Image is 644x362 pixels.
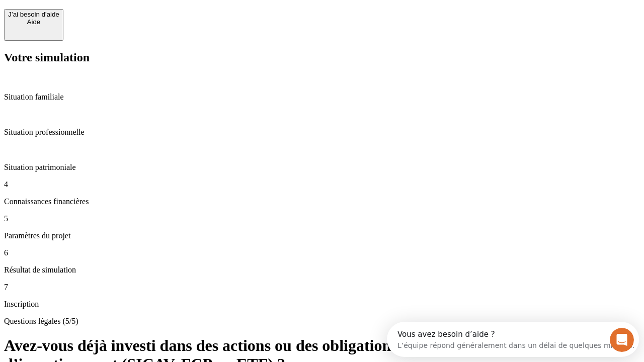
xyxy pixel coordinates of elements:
[4,163,640,172] p: Situation patrimoniale
[4,51,640,64] h2: Votre simulation
[4,128,640,137] p: Situation professionnelle
[4,231,640,240] p: Paramètres du projet
[8,18,59,26] div: Aide
[4,265,640,275] p: Résultat de simulation
[4,9,63,41] button: J’ai besoin d'aideAide
[4,300,640,309] p: Inscription
[610,328,634,352] iframe: Intercom live chat
[11,9,248,17] div: Vous avez besoin d’aide ?
[4,317,640,326] p: Questions légales (5/5)
[4,180,640,189] p: 4
[387,322,639,357] iframe: Intercom live chat discovery launcher
[4,197,640,206] p: Connaissances financières
[4,4,277,32] div: Ouvrir le Messenger Intercom
[11,17,248,27] div: L’équipe répond généralement dans un délai de quelques minutes.
[4,214,640,223] p: 5
[8,11,59,18] div: J’ai besoin d'aide
[4,93,640,102] p: Situation familiale
[4,283,640,292] p: 7
[4,248,640,257] p: 6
